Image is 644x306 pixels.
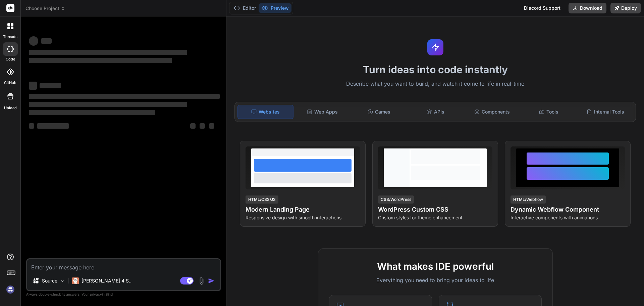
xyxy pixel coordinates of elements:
[37,123,69,129] span: ‌
[230,63,640,76] h1: Turn ideas into code instantly
[29,36,38,46] span: ‌
[5,284,16,295] img: signin
[610,3,641,13] button: Deploy
[29,58,172,63] span: ‌
[29,110,155,115] span: ‌
[329,259,542,273] h2: What makes IDE powerful
[82,277,131,284] p: [PERSON_NAME] 4 S..
[59,278,65,284] img: Pick Models
[230,80,640,88] p: Describe what you want to build, and watch it come to life in real-time
[29,102,187,107] span: ‌
[209,123,214,129] span: ‌
[520,3,565,13] div: Discord Support
[246,205,360,214] h4: Modern Landing Page
[208,277,215,284] img: icon
[378,214,492,221] p: Custom styles for theme enhancement
[190,123,196,129] span: ‌
[3,34,17,40] label: threads
[521,105,577,119] div: Tools
[378,195,414,204] div: CSS/WordPress
[511,195,546,204] div: HTML/Webflow
[72,277,79,284] img: Claude 4 Sonnet
[352,105,407,119] div: Games
[295,105,350,119] div: Web Apps
[4,105,17,111] label: Upload
[200,123,205,129] span: ‌
[198,277,205,285] img: attachment
[4,80,16,86] label: GitHub
[40,83,61,88] span: ‌
[231,3,259,13] button: Editor
[29,123,34,129] span: ‌
[26,291,221,298] p: Always double-check its answers. Your in Bind
[578,105,633,119] div: Internal Tools
[511,205,625,214] h4: Dynamic Webflow Component
[329,276,542,284] p: Everything you need to bring your ideas to life
[569,3,606,13] button: Download
[511,214,625,221] p: Interactive components with animations
[408,105,463,119] div: APIs
[246,195,278,204] div: HTML/CSS/JS
[29,50,187,55] span: ‌
[259,3,291,13] button: Preview
[29,94,220,99] span: ‌
[237,105,293,119] div: Websites
[465,105,520,119] div: Components
[90,292,102,296] span: privacy
[246,214,360,221] p: Responsive design with smooth interactions
[29,82,37,90] span: ‌
[6,56,15,62] label: code
[25,5,65,12] span: Choose Project
[42,277,57,284] p: Source
[41,38,52,44] span: ‌
[378,205,492,214] h4: WordPress Custom CSS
